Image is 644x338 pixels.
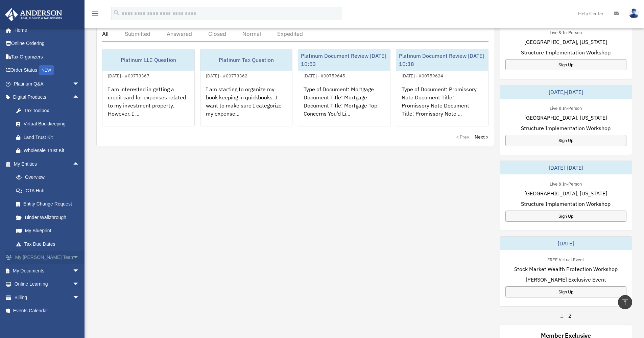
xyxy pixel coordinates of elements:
[544,180,587,187] div: Live & In-Person
[9,184,90,197] a: CTA Hub
[73,277,86,291] span: arrow_drop_down
[544,28,587,35] div: Live & In-Person
[9,130,90,144] a: Land Trust Kit
[102,80,194,132] div: I am interested in getting a credit card for expenses related to my investment property. However,...
[298,72,351,79] div: [DATE] - #00759645
[24,146,81,155] div: Wholesale Trust Kit
[521,200,611,208] span: Structure Implementation Workshop
[396,49,488,126] a: Platinum Document Review [DATE] 10:38[DATE] - #00759624Type of Document: Promissory Note Document...
[5,64,90,77] a: Order StatusNEW
[125,30,150,37] div: Submitted
[5,264,90,277] a: My Documentsarrow_drop_down
[24,106,81,115] div: Tax Toolbox
[200,49,292,71] div: Platinum Tax Question
[298,49,390,126] a: Platinum Document Review [DATE] 10:53[DATE] - #00759645Type of Document: Mortgage Document Title:...
[73,291,86,305] span: arrow_drop_down
[621,298,629,306] i: vertical_align_top
[9,211,90,224] a: Binder Walkthrough
[396,72,449,79] div: [DATE] - #00759624
[242,30,261,37] div: Normal
[524,114,607,122] span: [GEOGRAPHIC_DATA], [US_STATE]
[542,256,590,263] div: FREE Virtual Event
[618,295,632,309] a: vertical_align_top
[521,48,611,56] span: Structure Implementation Workshop
[9,117,90,131] a: Virtual Bookkeeping
[5,91,90,104] a: Digital Productsarrow_drop_up
[91,12,99,18] a: menu
[514,265,618,273] span: Stock Market Wealth Protection Workshop
[5,157,90,171] a: My Entitiesarrow_drop_up
[396,80,488,132] div: Type of Document: Promissory Note Document Title: Promissory Note Document Title: Promissory Note...
[500,237,632,250] div: [DATE]
[629,8,639,18] img: User Pic
[9,171,90,184] a: Overview
[9,237,90,251] a: Tax Due Dates
[200,80,292,132] div: I am starting to organize my book keeping in quickbooks. I want to make sure I categorize my expe...
[5,277,90,291] a: Online Learningarrow_drop_down
[91,9,99,18] i: menu
[24,133,81,142] div: Land Trust Kit
[73,77,86,91] span: arrow_drop_down
[3,8,64,21] img: Anderson Advisors Platinum Portal
[524,189,607,197] span: [GEOGRAPHIC_DATA], [US_STATE]
[9,104,90,117] a: Tax Toolbox
[102,49,195,126] a: Platinum LLC Question[DATE] - #00773367I am interested in getting a credit card for expenses rela...
[9,224,90,238] a: My Blueprint
[73,251,86,265] span: arrow_drop_down
[500,85,632,99] div: [DATE]-[DATE]
[5,304,90,318] a: Events Calendar
[526,275,606,284] span: [PERSON_NAME] Exclusive Event
[39,65,54,75] div: NEW
[475,134,488,140] a: Next >
[113,9,120,17] i: search
[102,49,194,71] div: Platinum LLC Question
[569,312,571,319] a: 2
[5,23,86,37] a: Home
[396,49,488,71] div: Platinum Document Review [DATE] 10:38
[5,50,90,64] a: Tax Organizers
[24,120,81,128] div: Virtual Bookkeeping
[73,91,86,104] span: arrow_drop_up
[500,161,632,174] div: [DATE]-[DATE]
[277,30,303,37] div: Expedited
[505,286,626,297] a: Sign Up
[208,30,226,37] div: Closed
[524,38,607,46] span: [GEOGRAPHIC_DATA], [US_STATE]
[298,80,390,132] div: Type of Document: Mortgage Document Title: Mortgage Document Title: Mortgage Top Concerns You’d L...
[505,211,626,222] a: Sign Up
[9,197,90,211] a: Entity Change Request
[9,144,90,158] a: Wholesale Trust Kit
[5,37,90,50] a: Online Ordering
[167,30,192,37] div: Answered
[5,291,90,304] a: Billingarrow_drop_down
[298,49,390,71] div: Platinum Document Review [DATE] 10:53
[102,30,109,37] div: All
[505,135,626,146] a: Sign Up
[521,124,611,132] span: Structure Implementation Workshop
[5,251,90,264] a: My [PERSON_NAME] Teamarrow_drop_down
[5,77,90,91] a: Platinum Q&Aarrow_drop_down
[200,72,253,79] div: [DATE] - #00773362
[102,72,155,79] div: [DATE] - #00773367
[200,49,293,126] a: Platinum Tax Question[DATE] - #00773362I am starting to organize my book keeping in quickbooks. I...
[505,59,626,70] a: Sign Up
[73,264,86,278] span: arrow_drop_down
[544,104,587,111] div: Live & In-Person
[73,157,86,171] span: arrow_drop_up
